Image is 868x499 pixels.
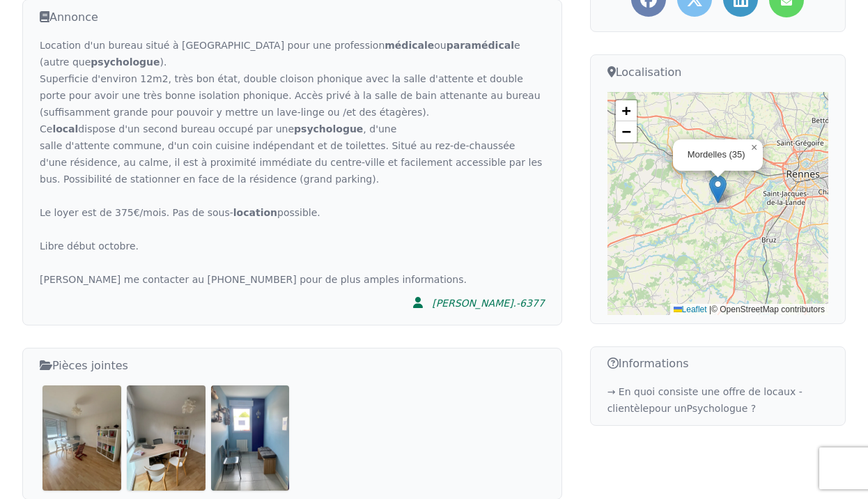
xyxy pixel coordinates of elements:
[233,207,277,218] strong: location
[746,139,763,156] a: Close popup
[385,40,434,51] strong: médicale
[688,149,745,161] div: Mordelles (35)
[674,305,707,314] a: Leaflet
[607,63,828,81] h3: Localisation
[40,357,545,374] h3: Pièces jointes
[616,100,637,121] a: Zoom in
[709,175,727,204] img: Marker
[622,102,631,119] span: +
[42,385,121,490] img: location d'un local pour profession libérale
[616,121,637,142] a: Zoom out
[127,385,206,490] img: location d'un local pour profession libérale
[607,386,803,414] a: → En quoi consiste une offre de locaux - clientèlepour unPsychologue ?
[709,305,711,314] span: |
[432,296,544,310] div: [PERSON_NAME].-6377
[211,385,290,490] img: location d'un local pour profession libérale
[40,37,545,288] div: Location d'un bureau situé à [GEOGRAPHIC_DATA] pour une profession ou e (autre que ). Superficie ...
[52,123,78,135] strong: local
[294,123,363,135] strong: psychologue
[40,8,545,26] h3: Annonce
[404,288,544,316] a: [PERSON_NAME].-6377
[607,355,828,372] h3: Informations
[622,123,631,140] span: −
[91,56,160,68] strong: psychologue
[751,141,757,153] span: ×
[670,304,828,316] div: © OpenStreetMap contributors
[447,40,514,51] strong: paramédical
